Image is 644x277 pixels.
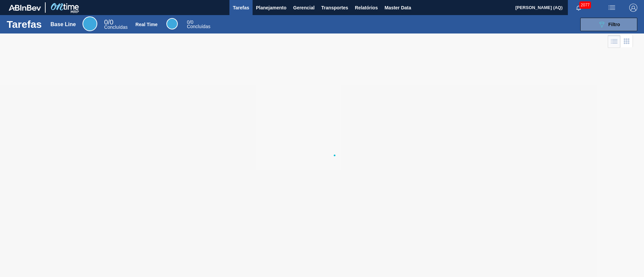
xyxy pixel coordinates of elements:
[187,19,193,25] span: / 0
[104,18,113,26] span: / 0
[187,19,190,25] span: 0
[568,3,589,12] button: Notificações
[83,16,97,31] div: Base Line
[166,18,178,29] div: Real Time
[187,20,210,29] div: Real Time
[7,20,42,28] h1: Tarefas
[136,22,158,27] div: Real Time
[9,5,41,11] img: TNhmsLtSVTkK8tSr43FrP2fwEKptu5GPRR3wAAAABJRU5ErkJggg==
[608,4,616,12] img: userActions
[629,4,637,12] img: Logout
[608,22,620,27] span: Filtro
[384,4,411,12] span: Master Data
[104,18,108,26] span: 0
[256,4,286,12] span: Planejamento
[321,4,348,12] span: Transportes
[104,19,127,29] div: Base Line
[51,21,76,27] div: Base Line
[580,18,637,31] button: Filtro
[187,24,210,29] span: Concluídas
[355,4,378,12] span: Relatórios
[233,4,249,12] span: Tarefas
[104,24,127,30] span: Concluídas
[293,4,315,12] span: Gerencial
[579,1,591,9] span: 2077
